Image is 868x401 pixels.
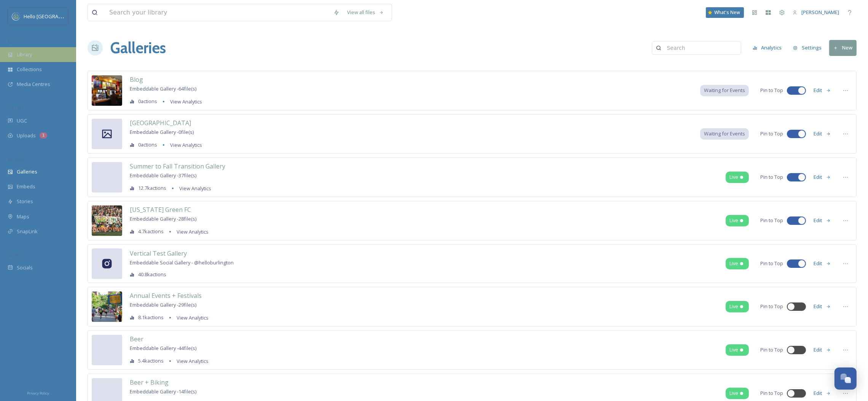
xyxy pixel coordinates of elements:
span: 0 actions [138,141,157,148]
span: Embeddable Gallery - 0 file(s) [130,129,194,135]
span: Live [729,260,738,267]
span: 40.8k actions [138,271,166,278]
span: 12.7k actions [138,185,166,192]
img: 50376fc6-d3d9-4ef2-9d55-0798e182d988.jpg [92,75,122,106]
img: 79015d3c-d7df-410f-b510-e496996b78a1.jpg [92,205,122,236]
span: Waiting for Events [704,87,745,94]
span: Hello [GEOGRAPHIC_DATA] [24,13,85,20]
span: Live [729,390,738,397]
a: View Analytics [173,356,209,366]
span: Waiting for Events [704,130,745,137]
button: Edit [810,299,835,314]
span: View Analytics [170,98,202,105]
span: Summer to Fall Transition Gallery [130,162,225,170]
button: Edit [810,342,835,357]
a: View Analytics [166,97,202,106]
span: Vertical Test Gallery [130,249,187,258]
span: Live [729,303,738,310]
a: Settings [789,40,829,55]
img: 223706eb-8b80-44c8-8c06-0a910c6d4697.jpg [92,335,122,365]
span: Pin to Top [760,87,783,94]
span: SOCIALS [8,252,23,258]
a: [PERSON_NAME] [789,5,843,20]
a: View Analytics [166,140,202,150]
span: Live [729,217,738,224]
span: Embeddable Social Gallery - @ helloburlington [130,259,234,266]
span: Pin to Top [760,390,783,397]
button: Edit [810,170,835,185]
span: [GEOGRAPHIC_DATA] [130,119,191,127]
span: Galleries [17,168,37,175]
img: 0d2e6264-b91f-4649-9552-e7ab5f57849f.jpg [92,291,122,322]
button: Edit [810,256,835,271]
a: Galleries [110,37,166,59]
span: View Analytics [177,314,209,321]
span: Embeds [17,183,35,190]
button: Analytics [749,40,786,55]
span: Pin to Top [760,346,783,353]
span: Embeddable Gallery - 29 file(s) [130,301,196,308]
a: View Analytics [173,313,209,322]
span: SnapLink [17,228,38,235]
span: [US_STATE] Green FC [130,205,191,214]
span: 0 actions [138,98,157,105]
span: Stories [17,198,33,205]
span: Embeddable Gallery - 28 file(s) [130,215,196,222]
span: View Analytics [177,228,209,235]
span: WIDGETS [8,156,25,162]
span: Pin to Top [760,217,783,224]
span: UGC [17,117,27,124]
button: Settings [789,40,825,55]
img: images.png [12,13,20,20]
span: Annual Events + Festivals [130,291,202,300]
button: Edit [810,126,835,141]
input: Search [663,40,737,56]
input: Search your library [105,4,330,21]
a: Privacy Policy [27,388,49,397]
div: 1 [40,132,47,138]
span: Privacy Policy [27,391,49,396]
span: Beer + Biking [130,378,169,387]
span: Pin to Top [760,173,783,181]
span: [PERSON_NAME] [801,9,839,16]
a: What's New [706,7,744,18]
span: Maps [17,213,29,220]
span: Live [729,346,738,353]
span: View Analytics [177,358,209,364]
span: Embeddable Gallery - 44 file(s) [130,345,196,352]
span: Embeddable Gallery - 14 file(s) [130,388,196,395]
span: Blog [130,75,143,84]
a: View Analytics [175,184,211,193]
button: New [829,40,857,56]
span: Embeddable Gallery - 64 file(s) [130,85,196,92]
span: Embeddable Gallery - 37 file(s) [130,172,196,179]
span: COLLECT [8,105,24,111]
span: Live [729,173,738,181]
a: View Analytics [173,227,209,236]
span: View Analytics [179,185,211,192]
img: a9bbed64-c5dd-45c5-bede-59ebb53956a8.jpg [92,162,122,193]
button: Open Chat [835,368,857,390]
span: Collections [17,66,42,73]
a: View all files [343,5,388,20]
button: Edit [810,213,835,228]
span: Pin to Top [760,303,783,310]
span: Pin to Top [760,130,783,137]
span: Socials [17,264,33,271]
span: Media Centres [17,81,50,88]
span: 5.4k actions [138,357,164,364]
span: MEDIA [8,39,21,45]
span: 8.1k actions [138,314,164,321]
span: Library [17,51,32,58]
span: Uploads [17,132,36,139]
span: View Analytics [170,142,202,148]
button: Edit [810,386,835,401]
span: Pin to Top [760,260,783,267]
button: Edit [810,83,835,98]
a: Analytics [749,40,790,55]
span: Beer [130,335,143,343]
span: 4.7k actions [138,228,164,235]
